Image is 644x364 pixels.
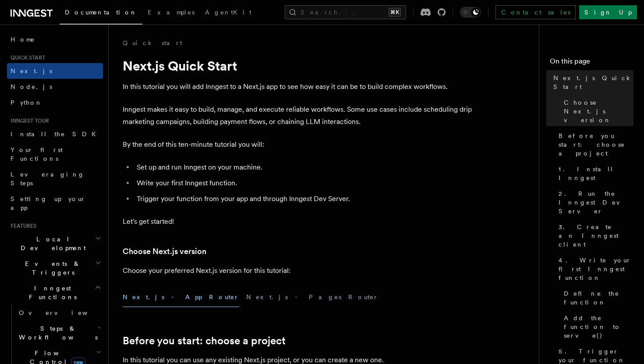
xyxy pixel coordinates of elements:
[560,95,633,128] a: Choose Next.js version
[123,335,286,347] a: Before you start: choose a project
[564,98,633,124] span: Choose Next.js version
[7,63,103,79] a: Next.js
[7,231,103,256] button: Local Development
[559,256,633,282] span: 4. Write your first Inngest function
[555,161,633,186] a: 1. Install Inngest
[123,138,473,151] p: By the end of this ten-minute tutorial you will:
[7,79,103,95] a: Node.js
[7,223,36,230] span: Features
[555,219,633,252] a: 3. Create an Inngest client
[555,252,633,286] a: 4. Write your first Inngest function
[560,286,633,310] a: Define the function
[15,305,103,321] a: Overview
[550,56,633,70] h4: On this page
[559,131,633,158] span: Before you start: choose a project
[123,265,473,277] p: Choose your preferred Next.js version for this tutorial:
[389,8,401,17] kbd: ⌘K
[555,128,633,161] a: Before you start: choose a project
[11,83,52,90] span: Node.js
[579,5,637,19] a: Sign Up
[60,3,142,25] a: Documentation
[123,245,206,258] a: Choose Next.js version
[11,35,35,44] span: Home
[11,195,86,211] span: Setting up your app
[205,9,251,16] span: AgentKit
[246,287,379,307] button: Next.js - Pages Router
[7,280,103,305] button: Inngest Functions
[123,103,473,128] p: Inngest makes it easy to build, manage, and execute reliable workflows. Some use cases include sc...
[7,32,103,47] a: Home
[15,324,98,342] span: Steps & Workflows
[7,142,103,166] a: Your first Functions
[7,284,95,301] span: Inngest Functions
[7,256,103,280] button: Events & Triggers
[559,189,633,216] span: 2. Run the Inngest Dev Server
[560,310,633,343] a: Add the function to serve()
[123,39,182,47] a: Quick start
[134,177,473,189] li: Write your first Inngest function.
[11,67,52,74] span: Next.js
[7,191,103,216] a: Setting up your app
[559,165,633,182] span: 1. Install Inngest
[564,314,633,340] span: Add the function to serve()
[123,81,473,93] p: In this tutorial you will add Inngest to a Next.js app to see how easy it can be to build complex...
[11,131,101,138] span: Install the SDK
[134,193,473,205] li: Trigger your function from your app and through Inngest Dev Server.
[11,171,85,187] span: Leveraging Steps
[559,223,633,249] span: 3. Create an Inngest client
[7,126,103,142] a: Install the SDK
[555,186,633,219] a: 2. Run the Inngest Dev Server
[495,5,576,19] a: Contact sales
[7,259,96,277] span: Events & Triggers
[134,161,473,173] li: Set up and run Inngest on your machine.
[564,289,633,307] span: Define the function
[123,287,239,307] button: Next.js - App Router
[7,235,96,252] span: Local Development
[200,3,257,24] a: AgentKit
[142,3,200,24] a: Examples
[19,309,109,316] span: Overview
[7,117,49,124] span: Inngest tour
[11,99,42,106] span: Python
[285,5,406,19] button: Search...⌘K
[550,70,633,95] a: Next.js Quick Start
[65,9,137,16] span: Documentation
[11,146,63,162] span: Your first Functions
[123,216,473,228] p: Let's get started!
[148,9,195,16] span: Examples
[7,166,103,191] a: Leveraging Steps
[553,74,633,91] span: Next.js Quick Start
[7,95,103,110] a: Python
[7,54,45,61] span: Quick start
[15,321,103,345] button: Steps & Workflows
[460,7,481,18] button: Toggle dark mode
[123,58,473,74] h1: Next.js Quick Start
